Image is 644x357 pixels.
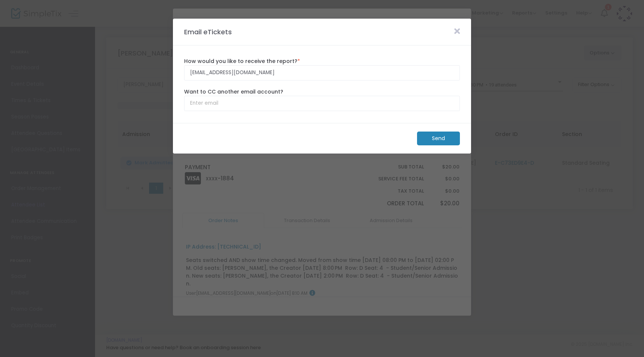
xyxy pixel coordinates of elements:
input: Enter email [184,96,460,111]
m-panel-header: Email eTickets [173,19,471,45]
m-panel-title: Email eTickets [180,27,236,37]
label: Want to CC another email account? [184,88,460,96]
input: Enter email [184,65,460,80]
m-button: Send [417,132,460,145]
label: How would you like to receive the report? [184,57,460,65]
